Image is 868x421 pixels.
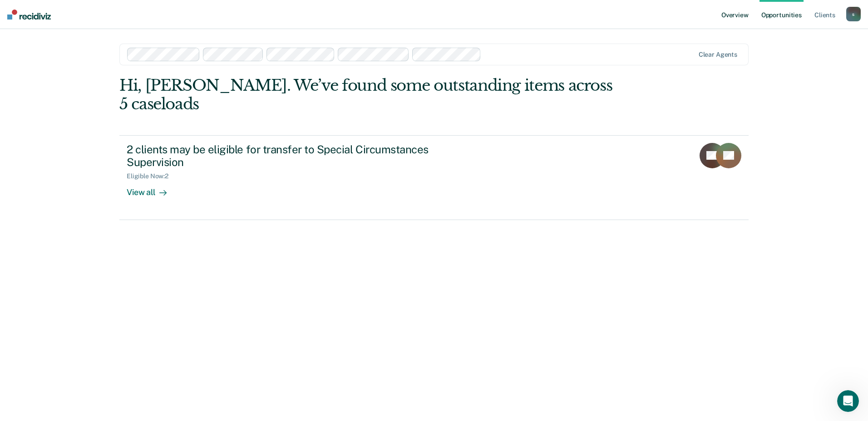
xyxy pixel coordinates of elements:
button: s [846,7,861,21]
div: 2 clients may be eligible for transfer to Special Circumstances Supervision [127,143,445,169]
div: Clear agents [699,51,737,59]
a: 2 clients may be eligible for transfer to Special Circumstances SupervisionEligible Now:2View all [119,135,749,220]
div: View all [127,180,178,198]
iframe: Intercom live chat [837,390,859,412]
img: Recidiviz [7,10,51,20]
div: Eligible Now : 2 [127,172,176,180]
div: Hi, [PERSON_NAME]. We’ve found some outstanding items across 5 caseloads [119,76,623,113]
